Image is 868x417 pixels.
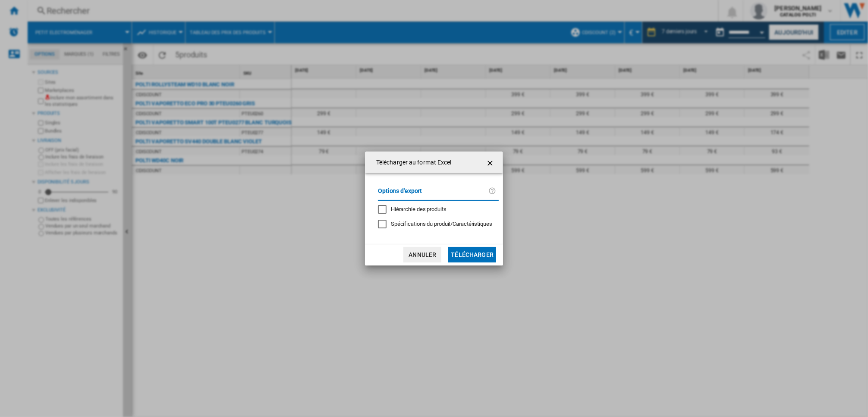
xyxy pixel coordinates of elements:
button: getI18NText('BUTTONS.CLOSE_DIALOG') [482,154,500,171]
span: Hiérarchie des produits [391,206,447,212]
button: Annuler [403,247,441,262]
div: S'applique uniquement à la vision catégorie [391,220,492,228]
button: Télécharger [448,247,496,262]
h4: Télécharger au format Excel [372,158,452,167]
label: Options d'export [378,186,488,202]
md-checkbox: Hiérarchie des produits [378,205,492,213]
ng-md-icon: getI18NText('BUTTONS.CLOSE_DIALOG') [486,158,496,168]
md-dialog: Télécharger au ... [365,152,503,265]
span: Spécifications du produit/Caractéristiques [391,221,492,227]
